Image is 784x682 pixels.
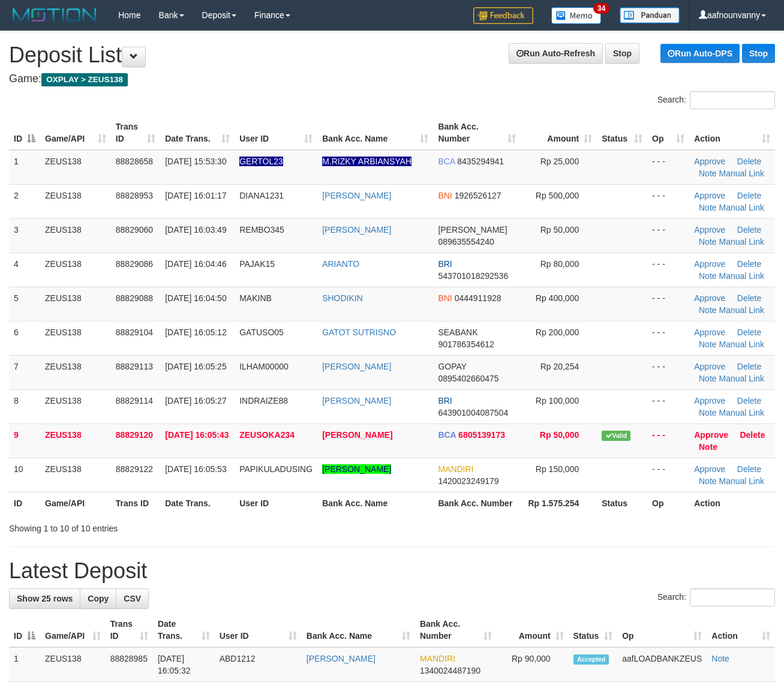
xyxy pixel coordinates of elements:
td: 2 [9,184,40,218]
th: Op: activate to sort column ascending [617,613,707,647]
a: [PERSON_NAME] [322,464,391,474]
span: Copy 1926526127 to clipboard [455,191,501,200]
td: - - - [647,218,689,253]
span: [DATE] 16:05:53 [165,464,226,474]
a: [PERSON_NAME] [322,396,391,405]
span: [DATE] 16:01:17 [165,191,226,200]
td: 8 [9,389,40,423]
span: BNI [438,191,452,200]
a: Run Auto-Refresh [509,43,603,64]
span: [PERSON_NAME] [438,225,507,235]
th: Trans ID: activate to sort column ascending [106,613,153,647]
th: Bank Acc. Number [433,492,520,514]
a: Approve [694,430,728,440]
td: - - - [647,150,689,185]
span: Accepted [573,654,609,665]
span: ZEUSOKA234 [239,430,295,440]
th: Op: activate to sort column ascending [647,116,689,150]
img: Feedback.jpg [473,7,533,24]
span: Copy 1340024487190 to clipboard [420,666,480,675]
span: BRI [438,396,452,405]
a: Approve [694,157,725,166]
span: [DATE] 16:05:27 [165,396,226,405]
span: Nama rekening ada tanda titik/strip, harap diedit [239,157,283,166]
td: ZEUS138 [40,458,111,492]
img: Button%20Memo.svg [551,7,602,24]
td: ABD1212 [215,647,302,682]
th: Game/API [40,492,111,514]
th: ID: activate to sort column descending [9,116,40,150]
th: Bank Acc. Name: activate to sort column ascending [317,116,433,150]
td: - - - [647,458,689,492]
span: Copy 0444911928 to clipboard [455,293,501,303]
span: 88829060 [116,225,153,235]
span: SEABANK [438,328,477,337]
span: CSV [124,594,141,603]
span: Show 25 rows [17,594,73,603]
td: - - - [647,389,689,423]
span: [DATE] 16:04:46 [165,259,226,269]
a: Manual Link [719,408,764,417]
span: Copy 901786354612 to clipboard [438,340,494,349]
th: Game/API: activate to sort column ascending [40,613,106,647]
td: ZEUS138 [40,287,111,321]
th: Bank Acc. Number: activate to sort column ascending [433,116,520,150]
th: Action: activate to sort column ascending [689,116,775,150]
td: aafLOADBANKZEUS [617,647,707,682]
td: 1 [9,150,40,185]
span: 88829122 [116,464,153,474]
span: [DATE] 15:53:30 [165,157,226,166]
td: ZEUS138 [40,253,111,287]
span: Rp 50,000 [540,430,579,440]
a: M.RIZKY ARBIANSYAH [322,157,411,166]
a: Manual Link [719,476,764,486]
td: - - - [647,321,689,355]
span: 88828953 [116,191,153,200]
span: INDRAIZE88 [239,396,288,405]
span: MANDIRI [420,654,455,663]
span: Rp 20,254 [540,362,579,371]
span: Copy 6805139173 to clipboard [458,430,505,440]
a: Manual Link [719,203,764,212]
span: 88829114 [116,396,153,405]
a: Delete [737,293,761,303]
th: Action [689,492,775,514]
span: [DATE] 16:05:43 [165,430,229,440]
th: Amount: activate to sort column ascending [497,613,568,647]
img: panduan.png [620,7,680,23]
span: PAJAK15 [239,259,275,269]
span: [DATE] 16:03:49 [165,225,226,235]
span: OXPLAY > ZEUS138 [41,73,128,86]
a: Approve [694,396,725,405]
th: Status: activate to sort column ascending [597,116,647,150]
a: Note [699,340,717,349]
span: MANDIRI [438,464,473,474]
td: - - - [647,355,689,389]
a: [PERSON_NAME] [307,654,376,663]
td: ZEUS138 [40,321,111,355]
span: Rp 400,000 [536,293,579,303]
a: Note [699,476,717,486]
span: GATUSO05 [239,328,284,337]
a: ARIANTO [322,259,359,269]
a: Delete [737,464,761,474]
th: Date Trans.: activate to sort column ascending [160,116,235,150]
a: Note [699,305,717,315]
th: Op [647,492,689,514]
a: Note [699,374,717,383]
span: BCA [438,157,455,166]
th: Bank Acc. Number: activate to sort column ascending [415,613,497,647]
a: Manual Link [719,305,764,315]
a: Note [699,169,717,178]
td: 6 [9,321,40,355]
td: Rp 90,000 [497,647,568,682]
th: Trans ID [111,492,160,514]
a: GATOT SUTRISNO [322,328,396,337]
td: 1 [9,647,40,682]
h4: Game: [9,73,775,85]
th: Status: activate to sort column ascending [569,613,618,647]
h1: Deposit List [9,43,775,67]
td: 7 [9,355,40,389]
th: Bank Acc. Name: activate to sort column ascending [302,613,415,647]
th: ID [9,492,40,514]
